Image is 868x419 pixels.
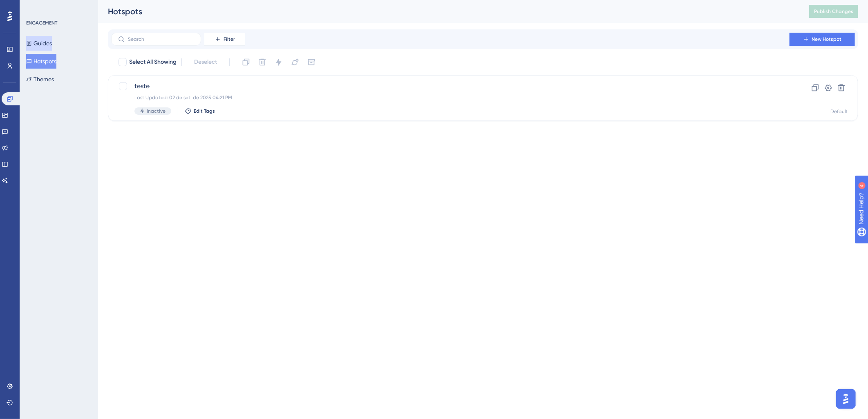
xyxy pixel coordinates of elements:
[204,33,245,46] button: Filter
[185,108,215,114] button: Edit Tags
[56,4,59,11] div: 4
[26,20,57,26] div: ENGAGEMENT
[108,6,789,17] div: Hotspots
[26,72,54,87] button: Themes
[19,2,51,12] span: Need Help?
[26,54,56,69] button: Hotspots
[790,33,855,46] button: New Hotspot
[830,108,848,115] div: Default
[134,81,766,91] span: teste
[834,387,858,411] iframe: UserGuiding AI Assistant Launcher
[809,5,858,18] button: Publish Changes
[224,36,235,42] span: Filter
[814,8,853,15] span: Publish Changes
[128,36,194,42] input: Search
[194,108,215,114] span: Edit Tags
[134,94,766,101] div: Last Updated: 02 de set. de 2025 04:21 PM
[812,36,842,42] span: New Hotspot
[26,36,52,51] button: Guides
[187,55,224,69] button: Deselect
[194,57,217,67] span: Deselect
[129,57,177,67] span: Select All Showing
[147,108,166,114] span: Inactive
